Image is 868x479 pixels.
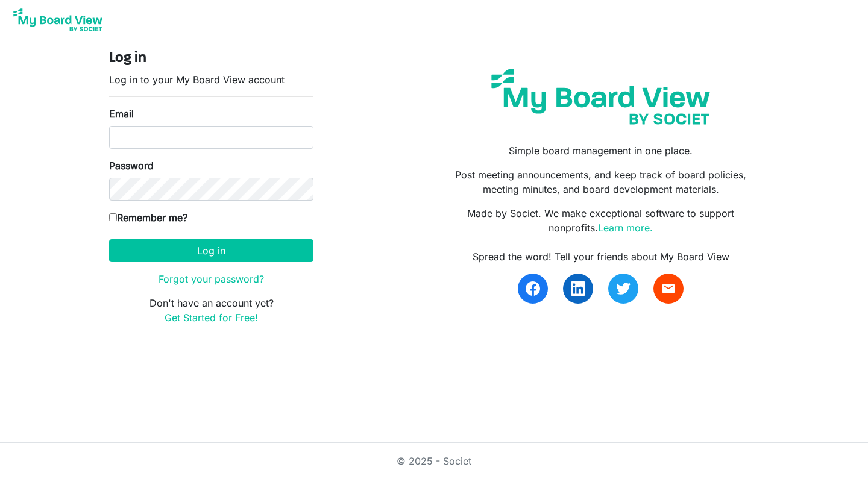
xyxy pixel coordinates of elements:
img: my-board-view-societ.svg [482,60,719,134]
span: email [661,281,676,296]
a: Forgot your password? [159,273,264,285]
a: Get Started for Free! [165,312,258,324]
label: Remember me? [109,210,187,225]
input: Remember me? [109,213,117,221]
p: Simple board management in one place. [443,143,759,158]
p: Log in to your My Board View account [109,72,313,87]
p: Post meeting announcements, and keep track of board policies, meeting minutes, and board developm... [443,167,759,196]
img: My Board View Logo [10,5,106,35]
img: linkedin.svg [571,281,585,296]
div: Spread the word! Tell your friends about My Board View [443,249,759,264]
a: email [653,274,684,304]
p: Made by Societ. We make exceptional software to support nonprofits. [443,206,759,235]
button: Log in [109,239,313,262]
p: Don't have an account yet? [109,296,313,325]
a: Learn more. [598,222,653,234]
a: © 2025 - Societ [397,455,471,467]
label: Password [109,158,154,173]
img: twitter.svg [616,281,631,296]
img: facebook.svg [526,281,540,296]
h4: Log in [109,50,313,67]
label: Email [109,107,134,121]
